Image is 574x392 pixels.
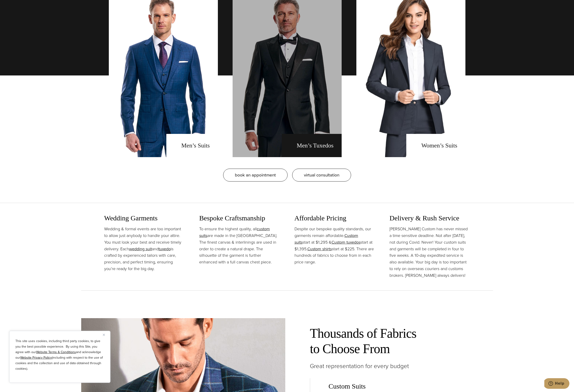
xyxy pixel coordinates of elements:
[199,226,280,265] p: To ensure the highest quality, all are made in the [GEOGRAPHIC_DATA]. The finest canvas & interli...
[103,332,108,337] button: Close
[36,350,76,355] a: Website Terms & Conditions
[294,233,358,245] a: Custom suits
[104,214,185,222] h3: Wedding Garments
[544,378,569,390] iframe: Opens a widget where you can chat to one of our agents
[310,361,481,371] p: Great representation for every budget
[307,246,332,252] a: Custom shirts
[389,214,470,222] h3: Delivery & Rush Service
[310,326,481,357] h2: Thousands of Fabrics to Choose From
[104,226,185,272] p: Wedding & formal events are too important to allow just anybody to handle your attire. You must l...
[294,214,375,222] h3: Affordable Pricing
[223,169,288,182] a: book an appointment
[294,226,375,265] p: Despite our bespoke quality standards, our garments remain affordable. start at $1,295 & start at...
[235,172,276,178] span: book an appointment
[199,214,280,222] h3: Bespoke Craftsmanship
[292,169,351,182] a: virtual consultation
[389,226,470,279] p: [PERSON_NAME] Custom has never missed a time sensitive deadline. Not after [DATE], not during Cov...
[15,338,104,372] p: This site uses cookies, including third party cookies, to give you the best possible experience. ...
[304,172,339,178] span: virtual consultation
[20,355,52,360] a: Website Privacy Policy
[332,239,361,245] a: Custom tuxedos
[103,334,105,336] img: Close
[329,382,366,390] a: Custom Suits
[159,246,171,252] a: tuxedo
[129,246,152,252] a: wedding suit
